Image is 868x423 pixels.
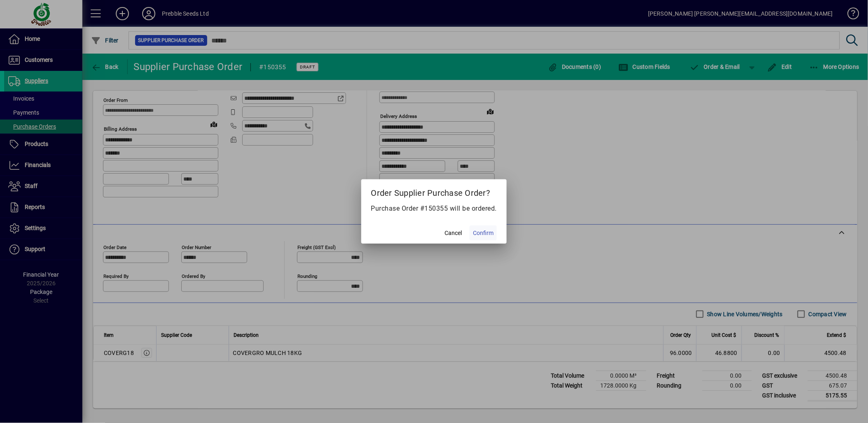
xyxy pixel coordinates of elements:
[445,229,462,237] span: Cancel
[473,229,494,237] span: Confirm
[440,226,466,240] button: Cancel
[361,179,507,203] h2: Order Supplier Purchase Order?
[470,226,497,240] button: Confirm
[371,204,497,214] p: Purchase Order #150355 will be ordered.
